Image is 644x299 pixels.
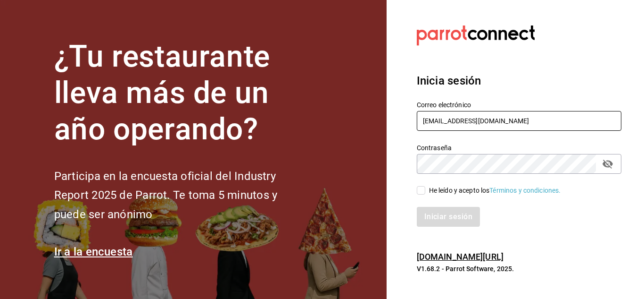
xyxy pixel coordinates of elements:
h3: Inicia sesión [417,72,621,89]
a: [DOMAIN_NAME][URL] [417,252,504,262]
p: V1.68.2 - Parrot Software, 2025. [417,264,621,273]
h2: Participa en la encuesta oficial del Industry Report 2025 de Parrot. Te toma 5 minutos y puede se... [54,167,309,224]
h1: ¿Tu restaurante lleva más de un año operando? [54,39,309,147]
a: Términos y condiciones. [489,187,561,194]
a: Ir a la encuesta [54,245,133,258]
input: Ingresa tu correo electrónico [417,111,621,131]
button: passwordField [600,156,616,172]
div: He leído y acepto los [429,186,561,196]
label: Correo electrónico [417,102,621,108]
label: Contraseña [417,145,621,151]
